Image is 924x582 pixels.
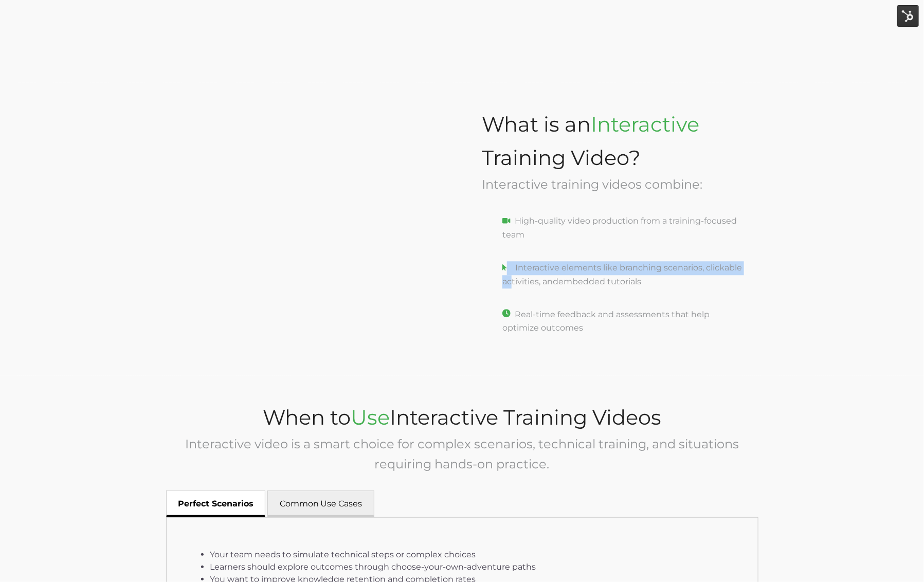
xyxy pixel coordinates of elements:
[591,112,699,137] span: Interactive
[351,405,390,430] span: Use
[166,490,375,517] div: Tabs list
[897,5,919,27] img: HubSpot Tools Menu Toggle
[210,561,734,573] li: Learners should explore outcomes through choose-your-own-adventure paths
[263,405,661,430] span: When to Interactive Training Videos
[482,112,699,170] span: What is an Training Video?
[558,277,641,286] span: embedded tutorials
[210,549,734,561] li: Your team needs to simulate technical steps or complex choices
[185,436,739,471] span: Interactive video is a smart choice for complex scenarios, technical training, and situations req...
[482,177,702,192] span: Interactive training videos combine:
[166,490,266,517] button: Perfect Scenarios
[502,310,710,333] span: Real-time feedback and assessments that help optimize outcomes
[267,490,374,517] button: Common Use Cases
[166,113,457,329] iframe: To enrich screen reader interactions, please activate Accessibility in Grammarly extension settings
[502,263,742,286] span: Interactive elements like branching scenarios, clickable activities, and
[502,216,737,240] span: High-quality video production from a training-focused team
